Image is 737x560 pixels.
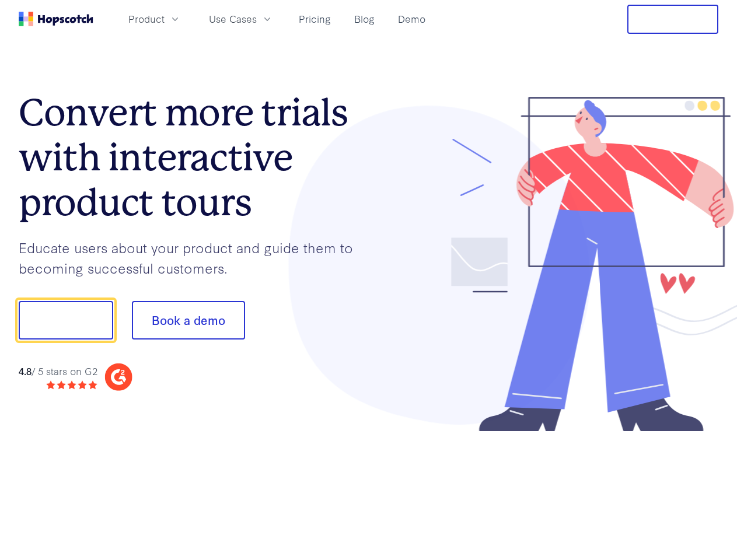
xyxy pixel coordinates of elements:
span: Use Cases [209,12,257,26]
div: / 5 stars on G2 [19,364,97,379]
button: Show me! [19,301,113,339]
button: Book a demo [132,301,245,339]
p: Educate users about your product and guide them to becoming successful customers. [19,237,369,278]
button: Free Trial [627,5,718,34]
a: Pricing [294,9,336,29]
button: Product [121,9,188,29]
button: Use Cases [202,9,280,29]
a: Home [19,12,93,26]
a: Blog [350,9,379,29]
h1: Convert more trials with interactive product tours [19,90,369,225]
strong: 4.8 [19,364,32,377]
a: Demo [393,9,430,29]
span: Product [128,12,165,26]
